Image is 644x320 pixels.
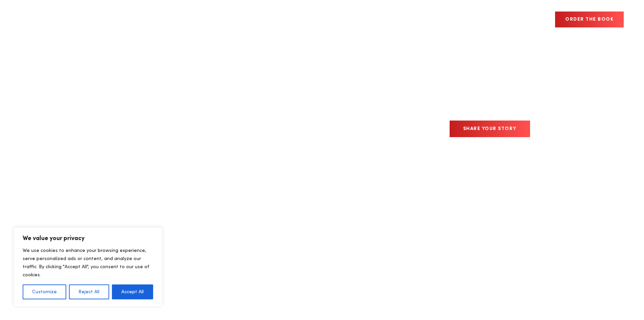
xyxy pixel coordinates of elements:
a: Company Logo Company Logo [20,13,61,26]
button: Customize [23,284,66,299]
div: We value your privacy [14,227,162,306]
button: Reject All [69,284,109,299]
a: Login [515,11,546,28]
a: Insights [473,7,508,32]
a: Order the book [555,12,624,27]
a: SHARE YOUR STORY [450,121,530,137]
a: Stories [398,7,431,32]
a: About Me [433,7,472,32]
a: Speaking [360,7,396,32]
button: Accept All [112,284,153,299]
p: We use cookies to enhance your browsing experience, serve personalized ads or content, and analyz... [23,247,153,279]
p: We value your privacy [23,234,153,242]
p: Read stories from people around the world practicing Mask-Free Living [290,90,530,110]
h1: STORIES [290,58,530,80]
